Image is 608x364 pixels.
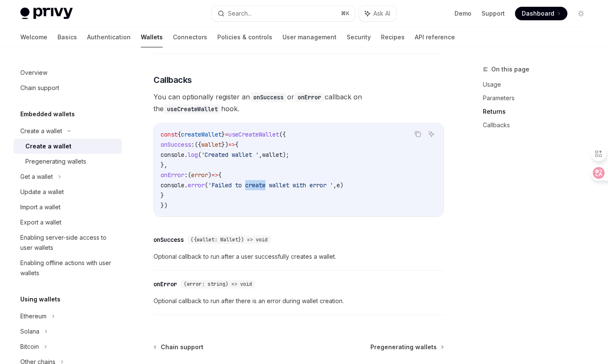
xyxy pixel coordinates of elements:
a: Overview [14,65,122,80]
span: ) [208,171,211,179]
a: Chain support [14,80,122,96]
a: Wallets [141,27,163,47]
a: Demo [455,9,471,18]
span: e [337,181,340,189]
span: onError [161,171,184,179]
span: Callbacks [153,74,192,86]
a: Import a wallet [14,200,122,215]
span: const [161,131,178,138]
span: { [218,171,222,179]
div: Import a wallet [20,202,60,212]
div: Enabling server-side access to user wallets [20,233,117,253]
span: createWallet [181,131,222,138]
span: wallet [201,141,222,148]
span: : [191,141,194,148]
span: 'Failed to create wallet with error ' [208,181,333,189]
a: Chain support [154,343,203,351]
h5: Embedded wallets [20,109,75,119]
span: Chain support [161,343,203,351]
span: useCreateWallet [228,131,279,138]
a: Callbacks [483,118,594,132]
div: Bitcoin [20,342,39,352]
div: Create a wallet [25,141,71,151]
span: ⌘ K [341,10,350,17]
a: User management [282,27,337,47]
code: onSuccess [250,93,287,102]
span: ) [340,181,343,189]
a: Usage [483,78,594,91]
div: Overview [20,68,47,78]
span: ( [198,151,201,159]
span: Ask AI [373,9,390,18]
span: = [225,131,228,138]
span: : [184,171,188,179]
span: onSuccess [161,141,191,148]
span: { [178,131,181,138]
span: , [259,151,262,159]
div: Solana [20,326,39,337]
a: Create a wallet [14,139,122,154]
span: } [161,192,164,199]
span: { [235,141,238,148]
span: ({wallet: Wallet}) => void [191,236,268,243]
button: Ask AI [359,6,396,21]
span: ( [188,171,191,179]
div: onSuccess [153,235,184,244]
a: Enabling server-side access to user wallets [14,230,122,255]
div: Create a wallet [20,126,62,136]
code: onError [294,93,325,102]
span: } [222,131,225,138]
a: Pregenerating wallets [370,343,443,351]
span: You can optionally register an or callback on the hook. [153,91,444,115]
span: 'Created wallet ' [201,151,259,159]
span: }) [161,202,167,209]
img: light logo [20,8,73,19]
span: . [184,181,188,189]
span: log [188,151,198,159]
span: ({ [194,141,201,148]
button: Copy the contents from the code block [412,129,423,140]
span: ( [205,181,208,189]
button: Search...⌘K [212,6,355,21]
div: Get a wallet [20,172,53,182]
a: Security [347,27,371,47]
span: Optional callback to run after a user successfully creates a wallet. [153,252,444,262]
a: Returns [483,105,594,118]
a: Dashboard [515,7,567,20]
h5: Using wallets [20,294,60,304]
button: Toggle dark mode [574,7,588,20]
div: Export a wallet [20,217,61,227]
div: Chain support [20,83,59,93]
a: Support [482,9,505,18]
span: On this page [491,64,529,74]
div: onError [153,280,177,288]
span: Dashboard [522,9,554,18]
span: => [211,171,218,179]
a: Export a wallet [14,215,122,230]
span: console [161,151,184,159]
span: error [191,171,208,179]
a: Enabling offline actions with user wallets [14,255,122,281]
a: Parameters [483,91,594,105]
span: ); [282,151,289,159]
span: . [184,151,188,159]
a: Connectors [173,27,207,47]
div: Pregenerating wallets [25,156,86,167]
div: Ethereum [20,311,47,321]
span: }, [161,161,167,169]
button: Ask AI [426,129,437,140]
a: Recipes [381,27,405,47]
span: ({ [279,131,286,138]
a: Basics [58,27,77,47]
a: Welcome [20,27,47,47]
div: Search... [228,8,252,19]
span: }) [222,141,228,148]
a: Pregenerating wallets [14,154,122,169]
span: Pregenerating wallets [370,343,437,351]
span: error [188,181,205,189]
span: , [333,181,337,189]
div: Enabling offline actions with user wallets [20,258,117,278]
span: (error: string) => void [184,281,252,287]
span: console [161,181,184,189]
span: wallet [262,151,282,159]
